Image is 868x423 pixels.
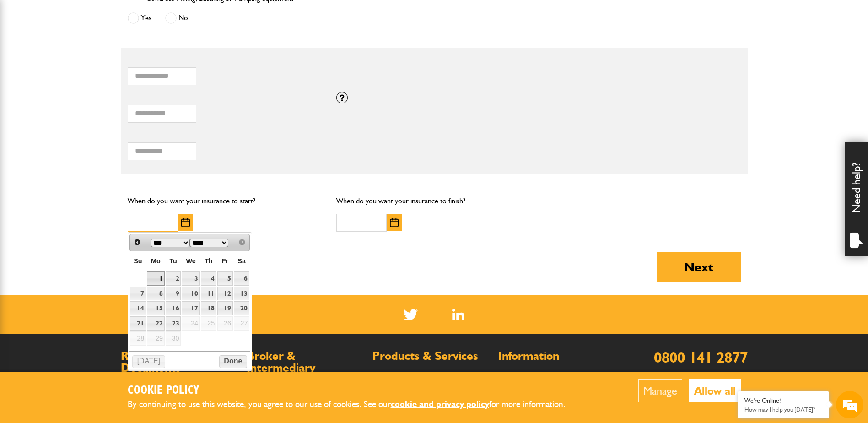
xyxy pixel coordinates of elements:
[498,350,615,362] h2: Information
[165,12,188,24] label: No
[134,257,142,265] span: Sunday
[222,257,228,265] span: Friday
[372,350,489,362] h2: Products & Services
[16,51,38,64] img: d_20077148190_company_1631870298795_20077148190
[182,287,199,301] a: 10
[147,316,165,331] a: 22
[150,5,172,27] div: Minimize live chat window
[130,287,146,301] a: 7
[147,287,165,301] a: 8
[845,142,868,256] div: Need help?
[132,355,165,368] button: [DATE]
[182,301,199,315] a: 17
[166,287,181,301] a: 9
[151,257,161,265] span: Monday
[404,309,418,320] img: Twitter
[217,301,233,315] a: 19
[744,397,822,405] div: We're Online!
[689,379,741,402] button: Allow all
[657,252,741,282] button: Next
[452,309,464,320] img: Linked In
[128,397,581,412] p: By continuing to use this website, you agree to our use of cookies. See our for more information.
[128,12,151,24] label: Yes
[638,379,682,402] button: Manage
[48,51,154,63] div: Chat with us now
[121,350,237,374] h2: Regulations & Documents
[336,195,532,207] p: When do you want your insurance to finish?
[219,355,247,368] button: Done
[12,112,167,132] input: Enter your email address
[131,235,144,249] a: Prev
[128,384,581,398] h2: Cookie Policy
[201,271,216,286] a: 4
[12,166,167,274] textarea: Type your message and hit 'Enter'
[201,301,216,315] a: 18
[234,301,249,315] a: 20
[744,406,822,413] p: How may I help you today?
[12,85,167,105] input: Enter your last name
[147,271,165,286] a: 1
[186,257,196,265] span: Wednesday
[128,195,323,207] p: When do you want your insurance to start?
[130,301,146,315] a: 14
[130,316,146,331] a: 21
[124,282,166,294] em: Start Chat
[234,287,249,301] a: 13
[237,257,246,265] span: Saturday
[166,301,181,315] a: 16
[217,287,233,301] a: 12
[147,301,165,315] a: 15
[234,271,249,286] a: 6
[654,348,748,366] a: 0800 141 2877
[452,309,464,320] a: LinkedIn
[134,239,141,246] span: Prev
[390,218,399,227] img: Choose date
[391,399,489,409] a: cookie and privacy policy
[181,218,190,227] img: Choose date
[201,287,216,301] a: 11
[247,350,363,374] h2: Broker & Intermediary
[166,316,181,331] a: 23
[205,257,213,265] span: Thursday
[166,271,181,286] a: 2
[12,139,167,159] input: Enter your phone number
[169,257,177,265] span: Tuesday
[217,271,233,286] a: 5
[182,271,199,286] a: 3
